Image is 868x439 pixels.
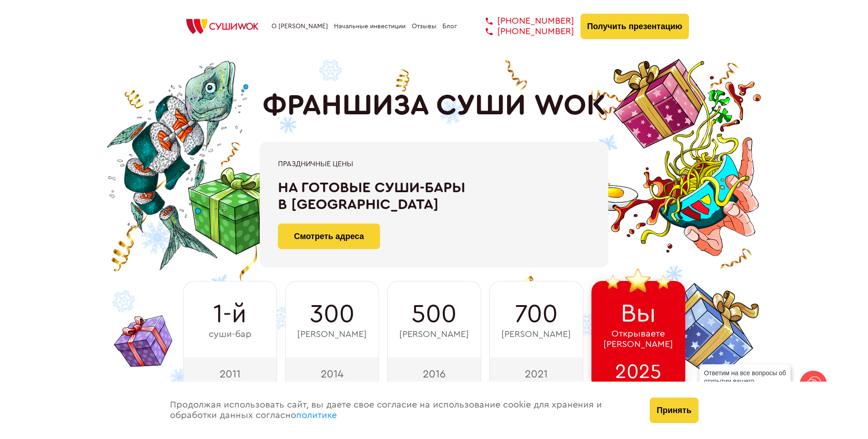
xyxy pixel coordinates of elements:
[179,16,266,36] img: СУШИWOK
[591,357,685,390] div: 2025
[334,23,406,30] a: Начальные инвестиции
[501,329,571,340] span: [PERSON_NAME]
[650,398,698,423] button: Принять
[285,357,379,390] div: 2014
[296,411,337,420] a: политике
[262,89,606,123] h1: ФРАНШИЗА СУШИ WOK
[183,357,277,390] div: 2011
[310,300,354,329] span: 300
[278,224,380,249] a: Смотреть адреса
[472,16,574,26] a: [PHONE_NUMBER]
[580,14,689,39] button: Получить презентацию
[161,382,641,439] div: Продолжая использовать сайт, вы даете свое согласие на использование cookie для хранения и обрабо...
[209,329,252,340] span: суши-бар
[297,329,367,340] span: [PERSON_NAME]
[272,23,328,30] a: О [PERSON_NAME]
[489,357,583,390] div: 2021
[387,357,481,390] div: 2016
[603,329,673,350] span: Открываете [PERSON_NAME]
[412,23,437,30] a: Отзывы
[621,299,656,328] span: Вы
[278,179,590,213] div: На готовые суши-бары в [GEOGRAPHIC_DATA]
[699,364,791,398] div: Ответим на все вопросы об открытии вашего [PERSON_NAME]!
[278,160,590,168] div: Праздничные цены
[515,300,558,329] span: 700
[442,23,457,30] a: Блог
[411,300,457,329] span: 500
[213,300,247,329] span: 1-й
[399,329,469,340] span: [PERSON_NAME]
[472,26,574,37] a: [PHONE_NUMBER]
